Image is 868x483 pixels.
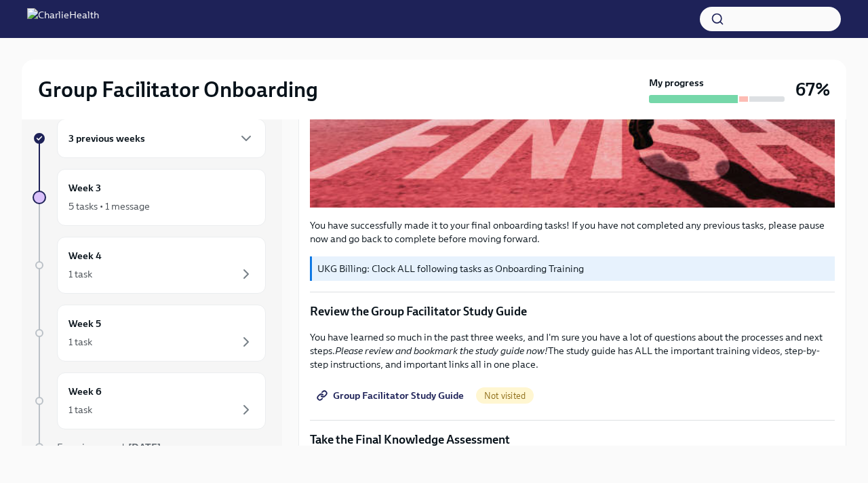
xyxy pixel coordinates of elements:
h6: Week 3 [68,180,101,195]
h2: Group Facilitator Onboarding [38,76,318,103]
a: Week 61 task [33,372,266,429]
span: Group Facilitator Study Guide [319,389,464,402]
h3: 67% [795,77,830,102]
a: Group Facilitator Study Guide [310,382,473,409]
p: Take the Final Knowledge Assessment [310,431,835,448]
span: Experience ends [57,441,161,453]
h6: Week 4 [68,248,102,263]
img: CharlieHealth [27,8,99,30]
span: Not visited [476,391,534,401]
div: 1 task [68,335,92,349]
a: Week 41 task [33,237,266,294]
p: You have successfully made it to your final onboarding tasks! If you have not completed any previ... [310,218,835,246]
strong: [DATE] [128,441,161,453]
h6: Week 6 [68,384,102,399]
a: Week 51 task [33,305,266,362]
strong: My progress [649,76,704,90]
p: Review the Group Facilitator Study Guide [310,303,835,320]
a: Week 35 tasks • 1 message [33,169,266,226]
div: 1 task [68,403,92,417]
em: Please review and bookmark the study guide now! [335,345,548,357]
div: 3 previous weeks [57,119,266,158]
div: 1 task [68,267,92,281]
p: UKG Billing: Clock ALL following tasks as Onboarding Training [317,262,829,275]
div: 5 tasks • 1 message [68,199,150,213]
h6: 3 previous weeks [68,131,145,146]
h6: Week 5 [68,316,101,331]
p: You have learned so much in the past three weeks, and I'm sure you have a lot of questions about ... [310,330,835,371]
